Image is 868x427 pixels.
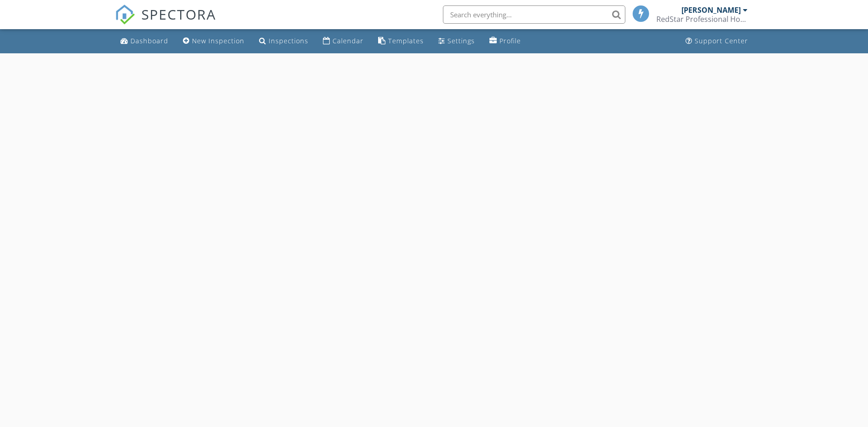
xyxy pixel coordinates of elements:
[499,36,521,45] div: Profile
[319,33,367,50] a: Calendar
[130,36,168,45] div: Dashboard
[486,33,525,50] a: Company Profile
[179,33,248,50] a: New Inspection
[681,5,741,15] div: [PERSON_NAME]
[255,33,312,50] a: Inspections
[333,36,364,45] div: Calendar
[447,36,475,45] div: Settings
[435,33,478,50] a: Settings
[443,5,625,24] input: Search everything...
[115,5,135,25] img: The Best Home Inspection Software - Spectora
[141,5,216,24] span: SPECTORA
[682,33,752,50] a: Support Center
[269,36,308,45] div: Inspections
[115,12,216,31] a: SPECTORA
[695,36,748,45] div: Support Center
[656,15,748,24] div: RedStar Professional Home Inspection, Inc
[388,36,424,45] div: Templates
[192,36,244,45] div: New Inspection
[374,33,427,50] a: Templates
[117,33,172,50] a: Dashboard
